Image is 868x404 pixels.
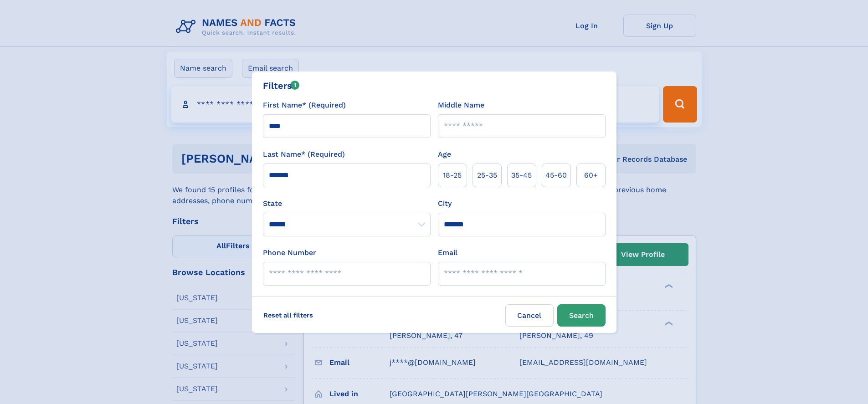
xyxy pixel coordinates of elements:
span: 18‑25 [443,170,462,181]
label: Cancel [505,304,554,327]
span: 60+ [584,170,598,181]
label: Middle Name [438,100,484,111]
div: Filters [263,79,300,92]
button: Search [557,304,606,327]
label: Last Name* (Required) [263,149,345,160]
label: Reset all filters [257,304,319,326]
label: City [438,198,452,209]
span: 45‑60 [545,170,567,181]
label: State [263,198,431,209]
label: Email [438,247,457,258]
span: 25‑35 [477,170,497,181]
label: Age [438,149,451,160]
label: Phone Number [263,247,316,258]
label: First Name* (Required) [263,100,346,111]
span: 35‑45 [511,170,532,181]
